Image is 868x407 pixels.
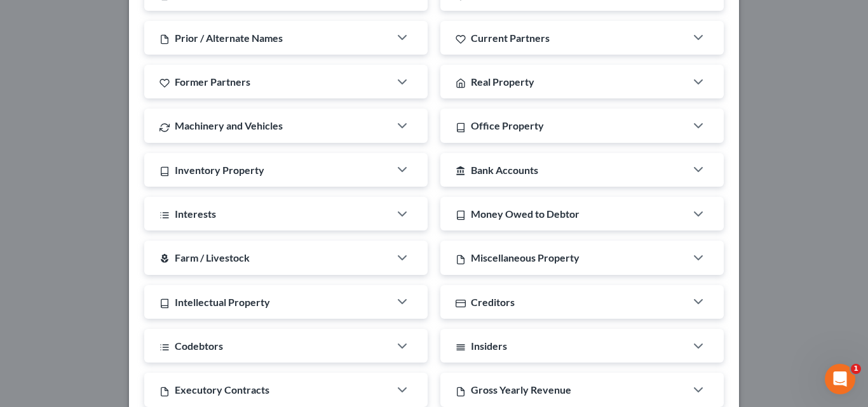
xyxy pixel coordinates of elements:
[159,253,170,264] i: local_florist
[175,384,269,396] span: Executory Contracts
[175,76,250,88] span: Former Partners
[175,208,216,220] span: Interests
[471,296,515,308] span: Creditors
[471,32,550,44] span: Current Partners
[471,208,580,220] span: Money Owed to Debtor
[471,340,507,352] span: Insiders
[175,164,264,176] span: Inventory Property
[471,164,538,176] span: Bank Accounts
[175,340,223,352] span: Codebtors
[175,32,283,44] span: Prior / Alternate Names
[175,251,250,264] span: Farm / Livestock
[471,76,534,88] span: Real Property
[456,166,466,176] i: account_balance
[471,119,544,131] span: Office Property
[175,296,270,308] span: Intellectual Property
[825,364,855,394] iframe: Intercom live chat
[175,119,283,131] span: Machinery and Vehicles
[851,364,861,374] span: 1
[471,384,571,396] span: Gross Yearly Revenue
[471,251,580,264] span: Miscellaneous Property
